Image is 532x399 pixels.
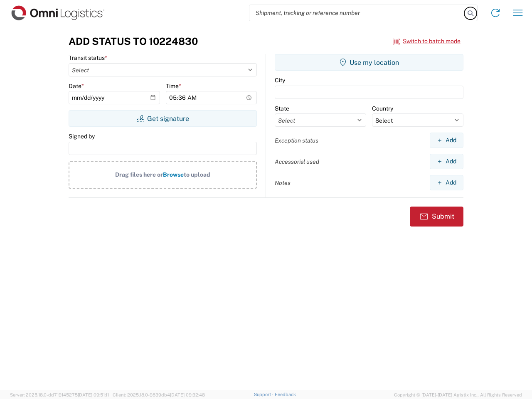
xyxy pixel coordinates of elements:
[275,137,318,144] label: Exception status
[275,54,463,71] button: Use my location
[393,34,461,48] button: Switch to batch mode
[275,392,296,397] a: Feedback
[430,175,463,190] button: Add
[430,154,463,169] button: Add
[170,392,205,397] span: [DATE] 09:32:48
[249,5,465,21] input: Shipment, tracking or reference number
[113,392,205,397] span: Client: 2025.18.0-9839db4
[275,158,319,165] label: Accessorial used
[254,392,275,397] a: Support
[78,392,109,397] span: [DATE] 09:51:11
[69,110,257,127] button: Get signature
[275,76,285,84] label: City
[69,133,95,140] label: Signed by
[275,105,289,112] label: State
[275,179,291,187] label: Notes
[394,391,522,399] span: Copyright © [DATE]-[DATE] Agistix Inc., All Rights Reserved
[166,82,181,90] label: Time
[184,171,210,178] span: to upload
[69,35,198,47] h3: Add Status to 10224830
[410,207,463,227] button: Submit
[69,82,84,90] label: Date
[372,105,393,112] label: Country
[115,171,163,178] span: Drag files here or
[10,392,109,397] span: Server: 2025.18.0-dd719145275
[69,54,107,62] label: Transit status
[163,171,184,178] span: Browse
[430,133,463,148] button: Add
